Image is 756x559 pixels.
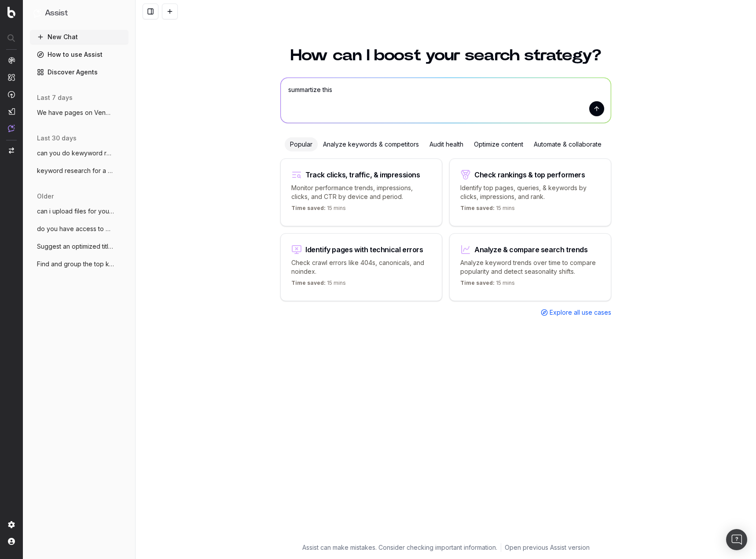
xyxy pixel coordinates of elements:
p: Analyze keyword trends over time to compare popularity and detect seasonality shifts. [460,258,600,276]
button: do you have access to my SEM Rush data [30,222,128,236]
img: Analytics [8,57,15,64]
button: We have pages on Venmo and CashApp refer [30,106,128,120]
div: Optimize content [469,137,528,151]
span: last 7 days [37,93,73,102]
a: Discover Agents [30,65,128,79]
img: Studio [8,108,15,115]
div: Check rankings & top performers [474,171,585,178]
span: Time saved: [460,279,495,286]
button: keyword research for a page about a mass [30,164,128,178]
span: keyword research for a page about a mass [37,166,114,175]
button: Find and group the top keywords for acco [30,257,128,271]
p: 15 mins [460,279,515,290]
span: Suggest an optimized title and descripti [37,242,114,251]
img: Botify logo [7,7,15,18]
div: Track clicks, traffic, & impressions [305,171,420,178]
span: Time saved: [460,205,495,211]
span: can i upload files for you to analyze [37,207,114,216]
div: Audit health [424,137,469,151]
p: Identify top pages, queries, & keywords by clicks, impressions, and rank. [460,184,600,201]
img: Assist [33,9,41,17]
span: Find and group the top keywords for acco [37,260,114,268]
p: Monitor performance trends, impressions, clicks, and CTR by device and period. [291,184,431,201]
div: Open Intercom Messenger [726,529,747,550]
img: Setting [8,521,15,528]
span: last 30 days [37,134,77,143]
button: Suggest an optimized title and descripti [30,239,128,254]
textarea: summartize this [281,78,611,123]
img: My account [8,538,15,545]
span: Explore all use cases [550,308,611,317]
p: 15 mins [460,205,515,215]
span: can you do kewyword research for this pa [37,149,114,158]
button: can you do kewyword research for this pa [30,146,128,160]
p: 15 mins [291,279,346,290]
h1: Assist [45,7,68,19]
p: Assist can make mistakes. Consider checking important information. [302,543,497,552]
button: New Chat [30,30,128,44]
img: Assist [8,125,15,132]
div: Analyze keywords & competitors [318,137,424,151]
a: Explore all use cases [541,308,611,317]
span: Time saved: [291,279,326,286]
h1: How can I boost your search strategy? [280,48,611,63]
span: We have pages on Venmo and CashApp refer [37,108,114,117]
div: Automate & collaborate [528,137,607,151]
img: Switch project [9,147,14,154]
span: Time saved: [291,205,326,211]
img: Activation [8,91,15,98]
img: Intelligence [8,74,15,81]
span: do you have access to my SEM Rush data [37,224,114,233]
p: 15 mins [291,205,346,215]
span: older [37,192,54,201]
div: Analyze & compare search trends [474,246,588,253]
button: can i upload files for you to analyze [30,204,128,218]
p: Check crawl errors like 404s, canonicals, and noindex. [291,258,431,276]
div: Identify pages with technical errors [305,246,423,253]
div: Popular [285,137,318,151]
button: Assist [33,7,125,19]
a: How to use Assist [30,48,128,62]
a: Open previous Assist version [505,543,590,552]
